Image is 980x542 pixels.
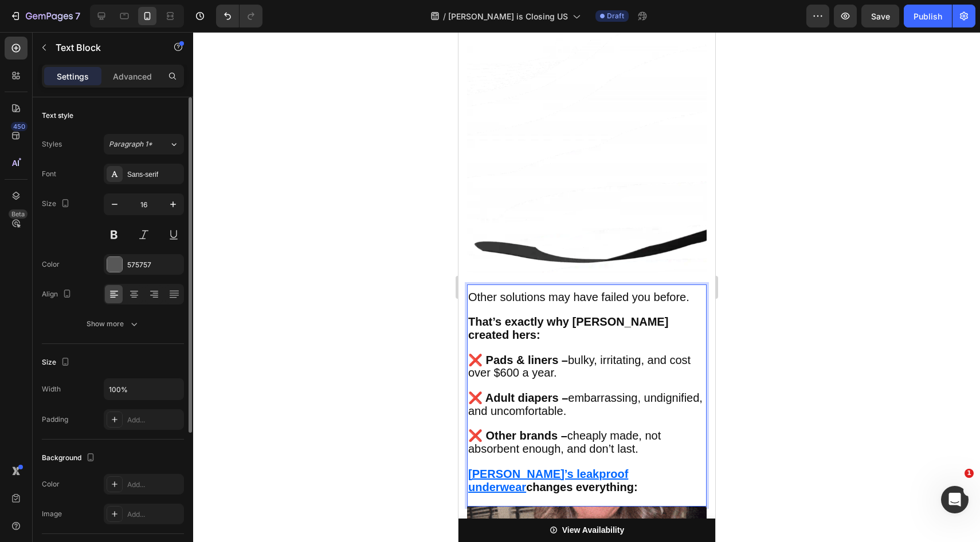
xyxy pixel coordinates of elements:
div: Background [42,450,97,466]
div: Undo/Redo [216,5,262,27]
div: Size [42,355,72,370]
p: Advanced [113,70,152,82]
div: Align [42,287,74,302]
div: Add... [127,509,181,520]
div: 575757 [127,260,181,270]
button: Paragraph 1* [104,134,184,155]
div: Image [42,509,62,519]
span: 1 [965,469,974,478]
div: Color [42,479,60,489]
div: Text style [42,110,73,121]
iframe: Intercom live chat [941,486,969,513]
button: Save [861,5,899,27]
span: Save [871,11,890,21]
button: 7 [5,5,85,27]
div: Color [42,259,60,270]
iframe: Design area [458,32,715,542]
span: Draft [607,11,624,21]
button: Publish [904,5,952,27]
div: Width [42,384,61,394]
div: Size [42,196,72,212]
div: Sans-serif [127,169,181,180]
p: 7 [75,9,80,23]
div: Add... [127,480,181,490]
div: Styles [42,139,62,149]
div: Font [42,169,56,179]
span: [PERSON_NAME] is Closing US [448,10,568,22]
span: / [443,10,446,22]
div: 450 [11,122,28,131]
div: Padding [42,414,68,425]
span: Paragraph 1* [109,139,152,149]
div: Beta [9,209,28,219]
div: Show more [87,318,140,330]
div: Add... [127,415,181,425]
p: Settings [57,70,89,82]
div: Publish [914,10,942,22]
input: Auto [104,379,183,399]
button: Show more [42,314,184,334]
p: Text Block [56,41,153,54]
